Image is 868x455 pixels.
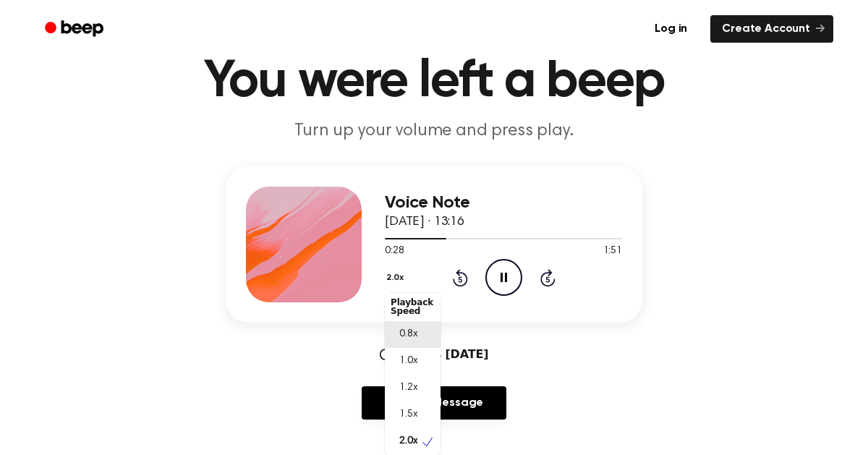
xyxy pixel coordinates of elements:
span: 1.2x [399,380,417,396]
div: 2.0x [385,293,441,455]
button: 2.0x [385,265,409,290]
div: Playback Speed [385,292,441,321]
span: 1.5x [399,407,417,422]
span: 1.0x [399,354,417,369]
span: 2.0x [399,434,417,449]
span: 0.8x [399,327,417,342]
